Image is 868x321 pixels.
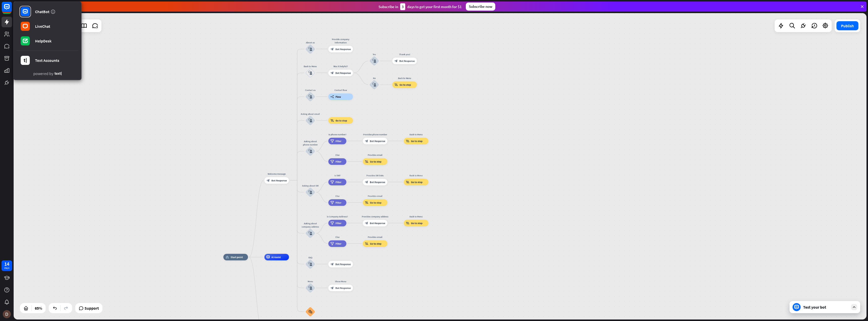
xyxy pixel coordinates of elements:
span: AI Assist [272,255,281,259]
div: is Company Address? [326,215,349,218]
span: Flow [336,95,341,98]
span: Go to step [370,160,382,163]
i: block_bot_response [394,59,398,63]
span: Filter [336,221,341,225]
span: Start point [231,255,243,259]
span: Go to step [336,119,347,122]
span: Filter [336,139,341,143]
div: Asking about company address [301,222,320,228]
i: block_user_input [308,190,312,194]
div: Asking about email [301,112,320,115]
div: Back to Menu [401,174,431,177]
div: About us [301,41,320,44]
div: days [4,266,9,270]
div: Else [326,194,349,197]
div: Provide company information [326,38,355,44]
i: block_user_input [372,59,376,63]
i: block_faq [309,310,312,313]
i: block_user_input [308,47,312,51]
i: block_user_input [372,83,376,87]
i: filter [331,139,334,143]
i: block_bot_response [266,179,270,182]
div: FAQ [301,256,320,259]
i: block_bot_response [365,139,368,143]
i: filter [331,160,334,163]
div: Welcome message [262,172,291,176]
span: Go to step [370,201,382,204]
i: block_user_input [308,95,312,99]
i: block_goto [365,160,368,163]
i: block_bot_response [365,221,368,225]
i: block_goto [406,221,410,225]
i: block_user_input [308,149,312,153]
span: Bot Response [335,286,351,289]
div: Thank you! [390,53,419,56]
div: Asking about phone number [301,140,320,146]
div: Back to Menu [390,77,419,80]
span: Bot Response [335,71,351,75]
div: Subscribe in days to get your first month for $1 [378,3,462,10]
i: block_bot_response [331,286,334,289]
div: Contact us [301,88,320,92]
div: 14 [4,262,9,266]
span: Go to step [411,139,423,143]
span: Bot Response [335,47,351,51]
span: Go to step [370,242,382,245]
span: Go to step [411,221,423,225]
div: Contact flow [326,88,355,92]
i: block_user_input [308,71,312,75]
div: Provides email [360,153,390,157]
i: builder_tree [331,95,334,98]
i: block_goto [365,201,368,204]
span: Filter [336,242,341,245]
div: Back to Menu [401,133,431,136]
div: Show Menu [326,280,355,283]
i: home_2 [226,255,229,259]
span: Bot Response [370,180,385,184]
i: block_bot_response [365,180,368,184]
div: Test your bot [803,305,849,310]
span: Filter [336,201,341,204]
div: Provides email [360,194,390,197]
span: Bot Response [399,59,415,63]
span: Support [85,304,99,312]
i: filter [331,242,334,245]
div: Provides email [360,235,390,239]
div: Yes [364,53,384,56]
span: Bot Response [272,179,287,182]
button: Open LiveChat chat widget [4,2,19,17]
div: No [364,77,384,80]
i: block_goto [331,119,334,122]
div: 3 [400,3,405,10]
i: block_goto [406,180,410,184]
div: Back to Menu [401,215,431,218]
div: Is phone number? [326,133,349,136]
i: filter [331,201,334,204]
div: Provides phone number [360,133,390,136]
div: is SM? [326,174,349,177]
span: Bot Response [370,139,385,143]
button: Publish [836,21,858,30]
span: Filter [336,160,341,163]
div: 65% [33,304,44,312]
i: block_bot_response [331,71,334,75]
div: Provides company address [360,215,390,218]
div: Else [326,153,349,157]
i: block_goto [406,139,410,143]
div: Menu [301,280,320,283]
div: Provides SM links [360,174,390,177]
i: block_goto [365,242,368,245]
div: Subscribe now [466,3,495,11]
span: Bot Response [335,262,351,266]
div: Else [326,235,349,239]
span: Go to step [399,83,411,86]
div: Was it helpful? [326,65,355,68]
span: Go to step [411,180,423,184]
i: block_user_input [308,118,312,122]
i: block_bot_response [331,47,334,51]
i: block_user_input [308,231,312,235]
i: block_user_input [308,262,312,266]
a: 14 days [2,260,12,271]
span: Bot Response [370,221,385,225]
i: block_user_input [308,286,312,290]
